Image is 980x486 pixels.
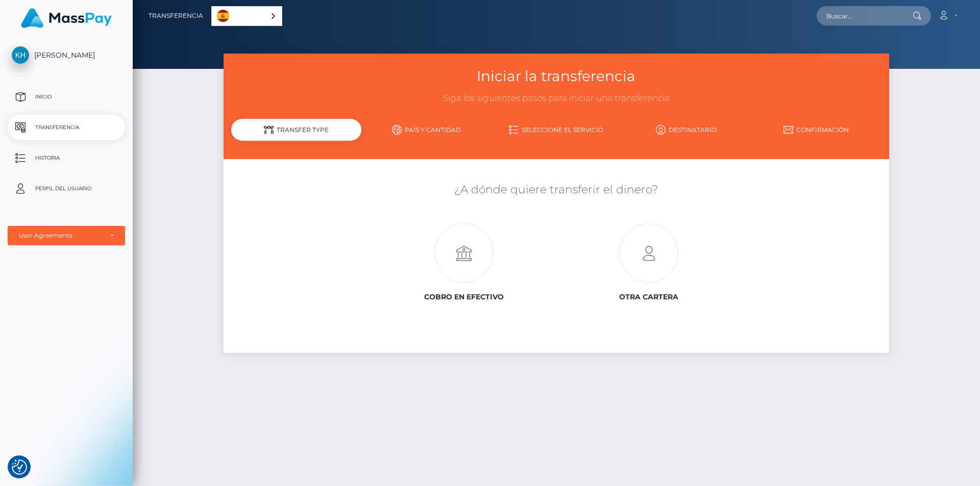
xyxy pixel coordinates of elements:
[12,459,27,475] img: Revisit consent button
[231,92,881,105] h3: Siga los siguientes pasos para iniciar una transferencia
[212,7,282,25] a: Español
[621,121,751,139] a: Destinatario
[12,89,121,105] p: Inicio
[8,226,125,245] button: User Agreements
[231,119,361,141] div: Transfer Type
[211,6,282,26] div: Language
[379,293,549,301] h6: Cobro en efectivo
[564,293,733,301] h6: Otra cartera
[492,121,622,139] a: Seleccione el servicio
[149,5,203,27] a: Transferencia
[12,181,121,196] p: Perfil del usuario
[21,8,112,28] img: MassPay
[231,182,881,198] h5: ¿A dónde quiere transferir el dinero?
[231,66,881,86] h3: Iniciar la transferencia
[8,115,125,140] a: Transferencia
[8,145,125,171] a: Historia
[12,150,121,166] p: Historia
[8,176,125,201] a: Perfil del usuario
[8,50,125,60] span: [PERSON_NAME]
[361,121,492,139] a: País y cantidad
[8,84,125,110] a: Inicio
[12,120,121,135] p: Transferencia
[817,6,913,25] input: Buscar...
[19,232,103,240] div: User Agreements
[211,6,282,26] aside: Language selected: Español
[751,121,881,139] a: Confirmación
[12,459,27,475] button: Consent Preferences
